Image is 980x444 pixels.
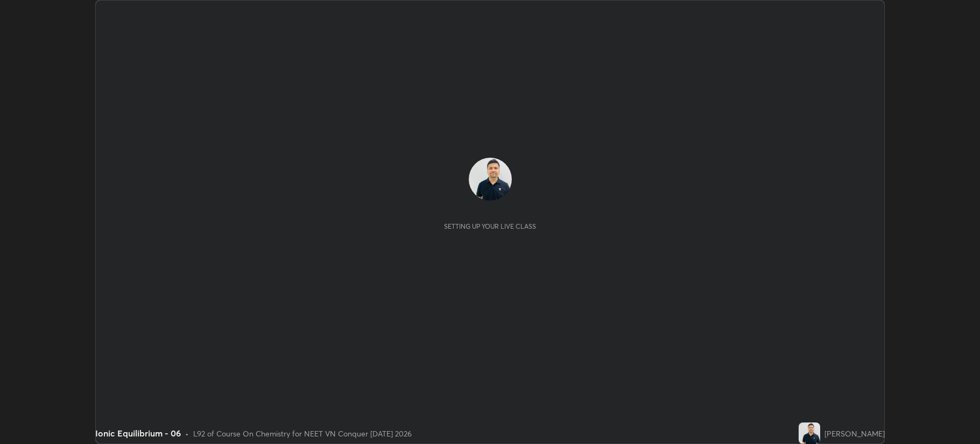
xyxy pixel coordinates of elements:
div: [PERSON_NAME] [824,428,885,439]
img: e927d30ab56544b1a8df2beb4b11d745.jpg [469,158,512,201]
div: • [185,428,189,439]
div: Setting up your live class [444,222,536,230]
img: e927d30ab56544b1a8df2beb4b11d745.jpg [799,422,820,444]
div: L92 of Course On Chemistry for NEET VN Conquer [DATE] 2026 [193,428,412,439]
div: Ionic Equilibrium - 06 [95,427,181,440]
